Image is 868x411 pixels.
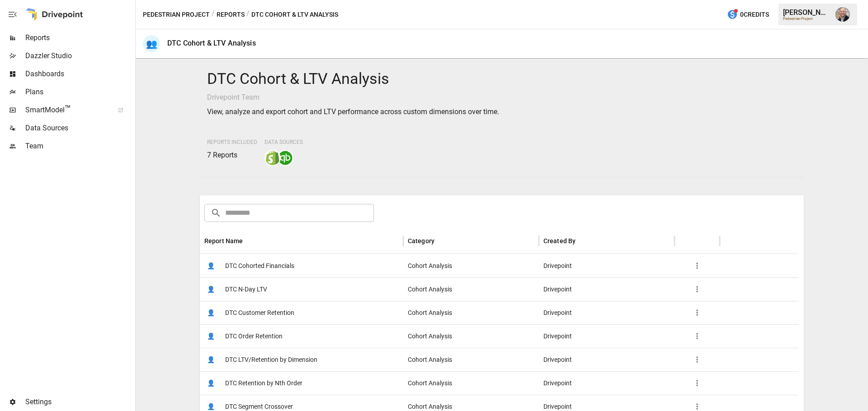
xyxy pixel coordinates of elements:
[207,92,797,103] p: Drivepoint Team
[225,301,294,324] span: DTC Customer Retention
[723,6,773,23] button: 0Credits
[265,151,280,165] img: shopify
[403,371,539,395] div: Cohort Analysis
[204,282,218,296] span: 👤
[403,254,539,277] div: Cohort Analysis
[246,9,250,20] div: /
[539,324,675,348] div: Drivepoint
[204,259,218,272] span: 👤
[65,103,71,115] span: ™
[435,235,448,247] button: Sort
[783,17,830,21] div: Pedestrian Project
[207,106,797,117] p: View, analyze and export cohort and LTV performance across custom dimensions over time.
[204,329,218,343] span: 👤
[204,353,218,366] span: 👤
[408,237,434,245] div: Category
[225,254,294,277] span: DTC Cohorted Financials
[204,376,218,390] span: 👤
[204,306,218,319] span: 👤
[25,105,108,115] span: SmartModel
[207,69,797,88] h4: DTC Cohort & LTV Analysis
[403,301,539,324] div: Cohort Analysis
[25,141,133,152] span: Team
[225,325,283,348] span: DTC Order Retention
[25,32,133,43] span: Reports
[539,254,675,277] div: Drivepoint
[25,123,133,134] span: Data Sources
[25,69,133,79] span: Dashboards
[244,235,257,247] button: Sort
[830,2,855,27] button: Dustin Jacobson
[576,235,589,247] button: Sort
[403,277,539,301] div: Cohort Analysis
[204,237,243,245] div: Report Name
[212,9,215,20] div: /
[543,237,576,245] div: Created By
[835,7,850,22] img: Dustin Jacobson
[207,139,257,145] span: Reports Included
[539,277,675,301] div: Drivepoint
[225,372,302,395] span: DTC Retention by Nth Order
[225,278,267,301] span: DTC N-Day LTV
[783,8,830,17] div: [PERSON_NAME]
[143,35,160,52] div: 👥
[403,348,539,371] div: Cohort Analysis
[143,9,210,20] button: Pedestrian Project
[539,348,675,371] div: Drivepoint
[217,9,245,20] button: Reports
[225,348,317,371] span: DTC LTV/Retention by Dimension
[207,150,257,161] p: 7 Reports
[740,9,769,20] span: 0 Credits
[539,371,675,395] div: Drivepoint
[278,151,292,165] img: quickbooks
[167,39,256,47] div: DTC Cohort & LTV Analysis
[25,87,133,97] span: Plans
[403,324,539,348] div: Cohort Analysis
[264,139,303,145] span: Data Sources
[25,51,133,61] span: Dazzler Studio
[25,397,133,407] span: Settings
[539,301,675,324] div: Drivepoint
